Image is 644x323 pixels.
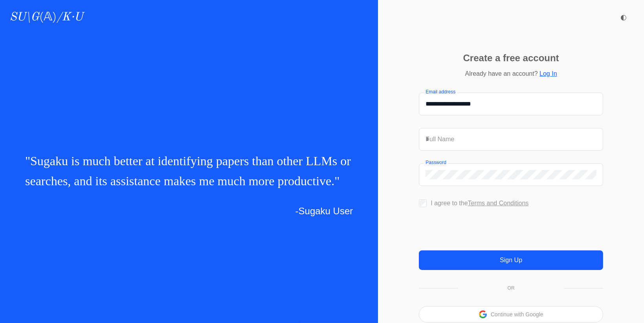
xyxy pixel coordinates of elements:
[620,14,627,21] span: ◐
[25,151,353,191] p: " "
[57,11,83,23] i: /K·U
[419,250,603,270] button: Sign Up
[468,200,529,206] a: Terms and Conditions
[25,154,351,188] span: Sugaku is much better at identifying papers than other LLMs or searches, and its assistance makes...
[616,9,631,25] button: ◐
[508,286,515,290] p: OR
[491,312,543,317] button: Continue with Google
[539,70,557,77] a: Log In
[431,200,528,206] label: I agree to the
[9,10,83,24] a: SU\G(𝔸)/K·U
[9,11,39,23] i: SU\G
[463,53,559,63] p: Create a free account
[25,204,353,219] p: -Sugaku User
[465,70,538,77] span: Already have an account?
